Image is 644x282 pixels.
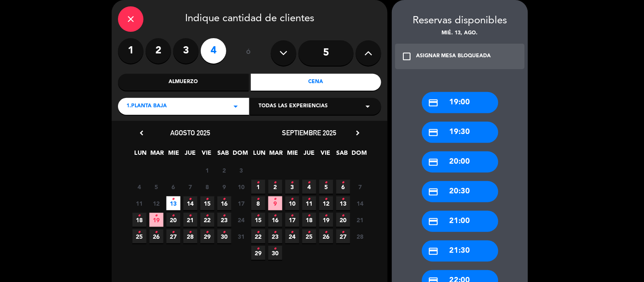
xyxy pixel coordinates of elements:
i: • [325,226,328,239]
i: credit_card [428,216,439,227]
span: 6 [336,180,350,194]
i: • [291,193,294,206]
span: 17 [234,196,248,210]
span: 17 [285,213,299,227]
span: 25 [302,229,316,243]
div: Cena [251,74,382,91]
i: • [274,209,277,223]
i: • [138,226,141,239]
i: • [189,209,192,223]
span: 1.PLANTA BAJA [127,102,167,111]
span: MIE [167,148,181,162]
label: 2 [146,38,171,64]
span: 6 [166,180,180,194]
div: 21:30 [422,240,498,262]
label: 1 [118,38,143,64]
span: 20 [166,213,180,227]
i: credit_card [428,246,439,257]
div: ASIGNAR MESA BLOQUEADA [416,52,491,61]
div: Reservas disponibles [392,13,528,29]
span: 14 [183,196,197,210]
span: 5 [319,180,333,194]
span: 30 [268,246,282,260]
span: septiembre 2025 [282,128,336,137]
span: 11 [302,196,316,210]
span: 30 [217,229,231,243]
span: LUN [134,148,148,162]
span: 12 [319,196,333,210]
i: close [126,14,136,24]
span: SAB [335,148,349,162]
i: • [257,193,260,206]
label: 3 [173,38,199,64]
span: MIE [286,148,300,162]
div: 20:30 [422,181,498,202]
span: 28 [353,229,367,243]
span: 22 [251,229,265,243]
span: JUE [302,148,316,162]
span: 13 [336,196,350,210]
span: 27 [336,229,350,243]
i: • [325,209,328,223]
i: chevron_left [137,128,146,137]
span: 19 [149,213,163,227]
i: • [172,209,175,223]
i: • [155,209,158,223]
span: 23 [268,229,282,243]
i: credit_card [428,98,439,108]
i: chevron_right [353,128,362,137]
span: 7 [353,180,367,194]
i: • [274,226,277,239]
div: ó [235,38,262,68]
i: arrow_drop_down [231,101,241,112]
span: 24 [285,229,299,243]
i: credit_card [428,157,439,168]
span: 21 [353,213,367,227]
span: 23 [217,213,231,227]
div: 19:00 [422,92,498,113]
i: • [206,209,209,223]
i: • [189,193,192,206]
i: • [291,226,294,239]
div: 20:00 [422,151,498,173]
span: 2 [268,180,282,194]
span: VIE [200,148,214,162]
span: 7 [183,180,197,194]
span: 21 [183,213,197,227]
span: 4 [302,180,316,194]
span: 2 [217,163,231,177]
span: 9 [268,196,282,210]
i: • [308,209,311,223]
i: • [206,226,209,239]
span: agosto 2025 [170,128,210,137]
i: • [325,193,328,206]
i: • [172,226,175,239]
span: 16 [268,213,282,227]
span: 10 [285,196,299,210]
div: Indique cantidad de clientes [118,6,381,32]
span: 26 [319,229,333,243]
span: 12 [149,196,163,210]
span: 5 [149,180,163,194]
i: • [274,176,277,190]
span: DOM [233,148,247,162]
i: arrow_drop_down [363,101,373,112]
i: • [342,193,345,206]
span: 22 [200,213,214,227]
i: • [308,193,311,206]
span: 20 [336,213,350,227]
i: • [223,193,226,206]
span: 1 [200,163,214,177]
span: 25 [132,229,146,243]
label: 4 [201,38,226,64]
span: 26 [149,229,163,243]
span: 19 [319,213,333,227]
i: • [257,226,260,239]
span: 29 [251,246,265,260]
span: MAR [150,148,164,162]
div: mié. 13, ago. [392,29,528,38]
i: • [257,209,260,223]
span: 8 [251,196,265,210]
i: credit_card [428,187,439,197]
div: 19:30 [422,122,498,143]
